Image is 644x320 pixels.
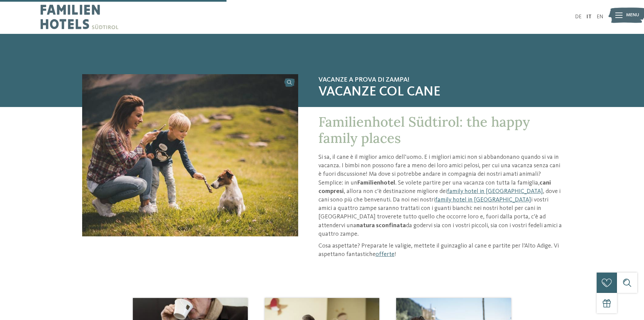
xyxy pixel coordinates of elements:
[626,12,639,19] span: Menu
[318,180,551,194] strong: cani compresi
[376,251,395,257] a: offerte
[587,14,592,20] a: IT
[318,76,562,84] span: Vacanze a prova di zampa!
[318,242,562,259] p: Cosa aspettate? Preparate le valigie, mettete il guinzaglio al cane e partite per l’Alto Adige. V...
[318,84,562,100] span: Vacanze col cane
[447,188,543,194] a: family hotel in [GEOGRAPHIC_DATA]
[318,153,562,238] p: Si sa, il cane è il miglior amico dell’uomo. E i migliori amici non si abbandonano quando si va i...
[575,14,581,20] a: DE
[356,222,406,229] strong: natura sconfinata
[357,180,395,186] strong: Familienhotel
[597,14,603,20] a: EN
[82,74,298,236] img: Familienhotel: hotel per cani in Alto Adige
[435,197,531,203] a: family hotel in [GEOGRAPHIC_DATA]
[318,113,530,147] span: Familienhotel Südtirol: the happy family places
